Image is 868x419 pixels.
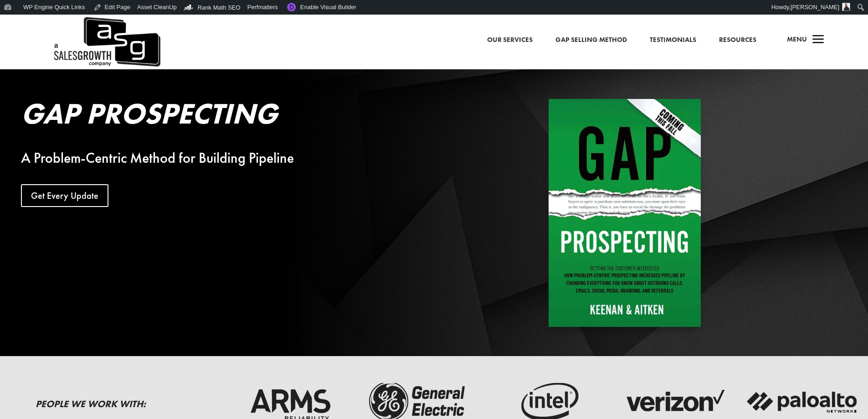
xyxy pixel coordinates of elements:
a: Resources [719,34,756,46]
span: Menu [787,35,807,44]
a: Our Services [487,34,533,46]
a: A Sales Growth Company Logo [52,15,160,69]
span: Rank Math SEO [198,4,241,11]
span: a [809,31,827,49]
div: A Problem-Centric Method for Building Pipeline [21,153,448,164]
h2: Gap Prospecting [21,99,448,133]
a: Get Every Update [21,184,108,207]
img: Gap Prospecting - Coming This Fall [549,99,700,327]
img: ASG Co. Logo [52,15,160,69]
a: Gap Selling Method [555,34,627,46]
span: [PERSON_NAME] [791,4,839,10]
a: Testimonials [650,34,696,46]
